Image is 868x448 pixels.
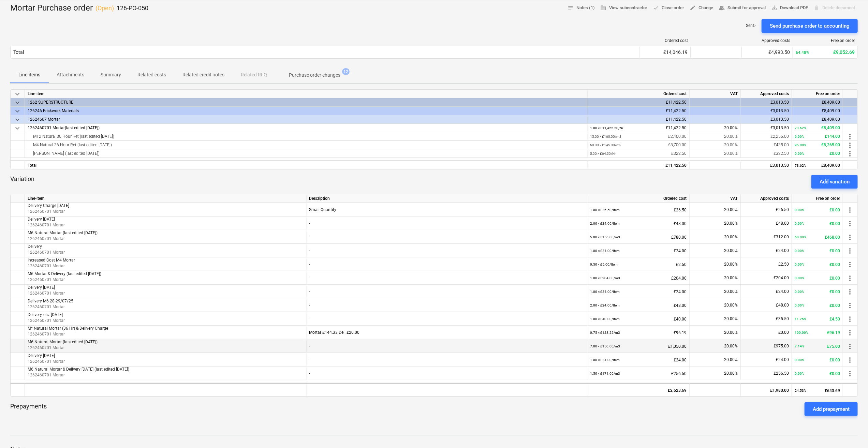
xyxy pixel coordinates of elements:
[137,71,166,78] p: Related costs
[28,230,98,235] span: M6 Natural Mortar (last edited 01 Aug 2025)
[795,143,806,147] small: 95.00%
[795,367,840,380] div: £0.00
[744,244,789,257] div: £24.00
[590,339,687,353] div: £1,050.00
[13,99,21,107] span: keyboard_arrow_down
[590,115,687,124] div: £11,422.50
[25,124,587,132] div: (last edited [DATE])
[846,288,854,296] span: more_vert
[795,244,840,258] div: £0.00
[690,141,741,149] div: 20.00%
[746,23,756,29] p: Sent : -
[600,5,606,11] span: business
[795,141,840,149] div: £8,265.00
[590,222,620,225] small: 2.00 × £24.00 / Item
[57,71,84,78] p: Attachments
[796,38,855,43] div: Free on order
[306,194,587,203] div: Description
[846,220,854,228] span: more_vert
[795,124,840,132] div: £8,409.00
[28,359,65,364] span: 1262460701 Mortar
[590,344,620,348] small: 7.00 × £150.00 / m3
[795,164,806,167] small: 73.62%
[598,3,650,13] button: View subcontractor
[795,249,804,253] small: 0.00%
[590,141,687,149] div: £8,700.00
[795,98,840,107] div: £8,409.00
[834,415,868,448] iframe: Chat Widget
[309,353,584,367] div: -
[28,353,55,358] span: Delivery 06/08/25
[25,194,306,203] div: Line-item
[182,71,224,78] p: Related credit notes
[28,141,584,149] div: M4 Natural 36 Hour Ret (last edited 30 Jun 2025)
[309,298,584,312] div: -
[690,230,741,244] div: 20.00%
[590,126,623,130] small: 1.00 × £11,422.50 / Nr
[28,312,63,317] span: Delivery, etc. 18/07/25
[28,125,65,130] span: 1262460701 Mortar
[590,353,687,367] div: £24.00
[690,298,741,312] div: 20.00%
[590,317,620,321] small: 1.00 × £40.00 / Item
[587,194,690,203] div: Ordered cost
[28,326,108,331] span: M^ Natural Mortar (36 Hr) & Delivery Charge
[771,5,777,11] span: save_alt
[795,317,806,321] small: 11.25%
[10,3,148,14] div: Mortar Purchase order
[590,143,621,147] small: 60.00 × £145.00 / m3
[309,326,584,339] div: Mortar £144.33 Del. £20.00
[690,216,741,230] div: 20.00%
[744,149,789,158] div: £322.50
[653,5,659,11] span: done
[590,98,687,107] div: £11,422.50
[28,258,75,263] span: Increased Cost M4 Mortar
[690,4,713,12] span: Change
[795,271,840,285] div: £0.00
[795,312,840,326] div: £4.50
[846,315,854,323] span: more_vert
[590,152,616,155] small: 5.00 × £64.50 / Nr
[590,161,687,170] div: £11,422.50
[28,203,69,208] span: Delivery Charge 14/07/25
[744,132,789,141] div: £2,256.00
[741,194,792,203] div: Approved costs
[795,263,804,266] small: 0.00%
[28,271,101,276] span: M6 Mortar & Delivery (last edited 22 Aug 2025)
[28,373,65,377] span: 1262460701 Mortar
[28,264,65,268] span: 1262460701 Mortar
[28,291,65,296] span: 1262460701 Mortar
[587,90,690,98] div: Ordered cost
[796,49,855,55] div: £9,052.69
[795,132,840,141] div: £144.00
[28,217,55,222] span: Delivery 16/07/25
[795,135,804,138] small: 6.00%
[642,38,688,43] div: Ordered cost
[590,249,620,253] small: 1.00 × £24.00 / Item
[13,107,21,115] span: keyboard_arrow_down
[28,367,129,372] span: M6 Natural Mortar & Delivery 15/08/25 (last edited 22 Aug 2025)
[309,216,584,230] div: -
[690,90,741,98] div: VAT
[744,353,789,367] div: £24.00
[690,312,741,326] div: 20.00%
[28,340,98,344] span: M6 Natural Mortar (last edited 18 Aug 2025)
[796,50,809,55] small: 64.45%
[117,4,148,12] p: 126-PO-050
[568,4,595,12] span: Notes (1)
[565,3,598,13] button: Notes (1)
[795,257,840,271] div: £0.00
[795,216,840,230] div: £0.00
[590,263,618,266] small: 0.50 × £5.00 / Item
[25,90,587,98] div: Line-item
[590,132,687,141] div: £2,400.00
[342,68,350,75] span: 12
[846,260,854,269] span: more_vert
[795,290,804,294] small: 0.00%
[795,298,840,312] div: £0.00
[28,277,65,282] span: 1262460701 Mortar
[744,312,789,326] div: £35.50
[568,5,574,11] span: notes
[744,326,789,339] div: £0.00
